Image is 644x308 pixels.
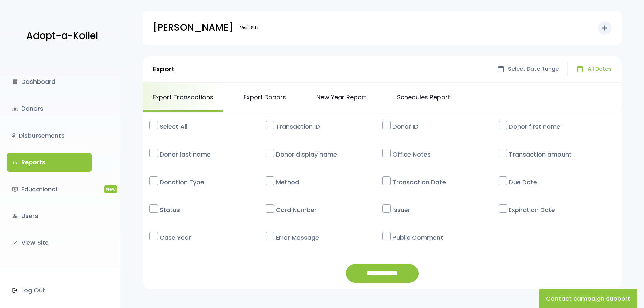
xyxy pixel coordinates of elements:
a: Schedules Report [387,83,460,112]
a: manage_accountsUsers [7,207,92,225]
p: [PERSON_NAME] [153,19,233,36]
label: Public Comment [389,230,499,245]
label: Error Message [272,230,382,245]
button: Contact campaign support [539,289,637,308]
a: dashboardDashboard [7,73,92,91]
label: Donor last name [156,146,266,162]
label: Donor ID [389,119,499,135]
a: launchView Site [7,234,92,252]
label: Due Date [505,174,615,190]
a: Log Out [7,281,92,300]
label: Donation Type [156,174,266,190]
span: groups [12,106,18,112]
a: Export Donors [234,83,296,112]
span: date_range [497,65,505,73]
label: Card Number [272,202,382,218]
label: Case Year [156,230,266,245]
i: add [601,24,609,32]
a: Export Transactions [143,83,223,112]
label: Donor first name [505,119,615,135]
span: Select Date Range [508,64,559,74]
a: ondemand_videoEducationalNew [7,180,92,198]
p: Adopt-a-Kollel [26,27,98,44]
label: Donor display name [272,146,382,162]
label: Issuer [389,202,499,218]
label: Expiration Date [505,202,615,218]
label: Method [272,174,382,190]
label: Transaction ID [272,119,382,135]
label: Office Notes [389,146,499,162]
a: Visit Site [237,21,263,34]
a: New Year Report [306,83,377,112]
label: Transaction Date [389,174,499,190]
i: manage_accounts [12,213,18,219]
button: add [598,21,612,35]
label: Transaction amount [505,146,615,162]
label: Status [156,202,266,218]
i: bar_chart [12,159,18,165]
span: All Dates [588,64,612,74]
span: New [104,185,117,193]
i: dashboard [12,79,18,85]
i: $ [12,131,15,141]
label: Select All [156,119,266,135]
span: date_range [576,65,584,73]
i: ondemand_video [12,186,18,192]
a: $Disbursements [7,126,92,145]
p: Export [153,63,175,75]
a: Adopt-a-Kollel [23,20,98,52]
a: bar_chartReports [7,153,92,171]
i: launch [12,240,18,246]
a: groupsDonors [7,99,92,118]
